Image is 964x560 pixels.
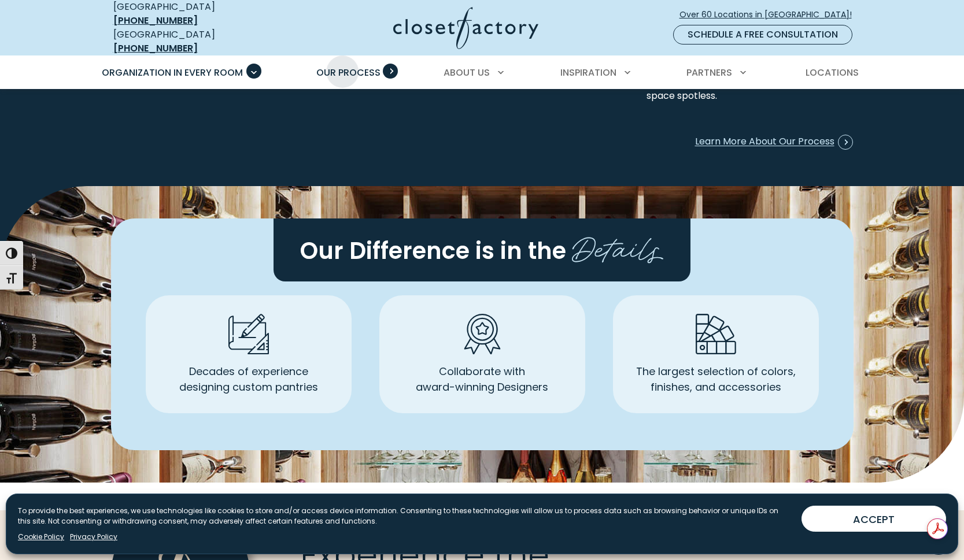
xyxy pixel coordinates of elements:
a: Privacy Policy [70,532,117,542]
p: Collaborate with award-winning Designers [416,364,548,395]
a: Learn More About Our Process [695,131,854,154]
a: Schedule a Free Consultation [673,25,852,44]
a: Over 60 Locations in [GEOGRAPHIC_DATA]! [679,5,862,25]
span: Learn More About Our Process [695,135,853,150]
p: Decades of experience designing custom pantries [179,364,318,395]
button: ACCEPT [802,506,946,532]
span: About Us [444,66,490,79]
span: Partners [686,66,732,79]
div: [GEOGRAPHIC_DATA] [113,28,281,55]
span: Our Process [316,66,381,79]
span: Our Difference is in the [300,235,566,267]
span: Locations [806,66,859,79]
span: Inspiration [560,66,616,79]
p: The largest selection of colors, finishes, and accessories [636,364,796,395]
a: [PHONE_NUMBER] [113,14,198,27]
span: Details [572,222,664,269]
nav: Primary Menu [94,57,871,89]
a: Cookie Policy [18,532,64,542]
span: Organization in Every Room [102,66,243,79]
img: Closet Factory Logo [393,7,538,49]
a: [PHONE_NUMBER] [113,42,198,55]
span: Over 60 Locations in [GEOGRAPHIC_DATA]! [679,9,861,21]
p: To provide the best experiences, we use technologies like cookies to store and/or access device i... [18,506,792,526]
